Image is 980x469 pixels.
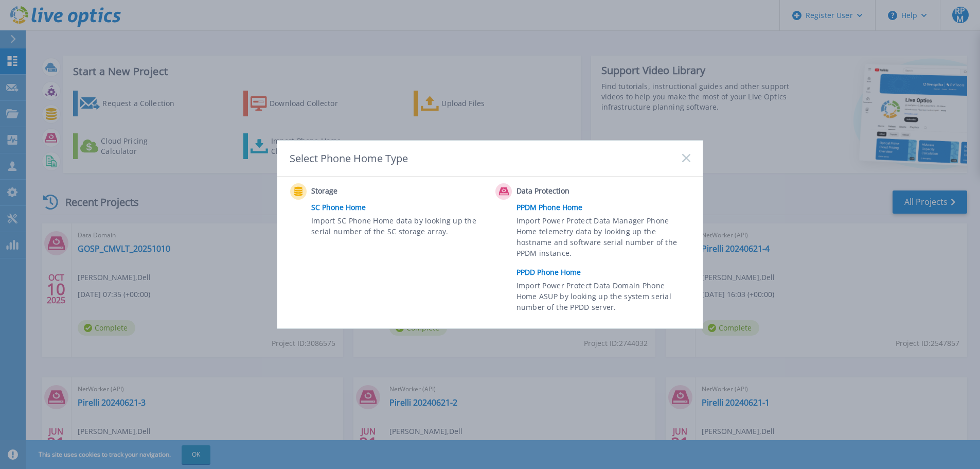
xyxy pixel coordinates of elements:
span: Data Protection [516,185,619,198]
div: Select Phone Home Type [290,151,409,165]
span: Import Power Protect Data Domain Phone Home ASUP by looking up the system serial number of the PP... [516,280,688,316]
a: PPDM Phone Home [516,200,696,215]
span: Storage [311,185,414,198]
span: Import Power Protect Data Manager Phone Home telemetry data by looking up the hostname and softwa... [516,215,688,263]
span: Import SC Phone Home data by looking up the serial number of the SC storage array. [311,215,483,239]
a: SC Phone Home [311,200,490,215]
a: PPDD Phone Home [516,265,696,280]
